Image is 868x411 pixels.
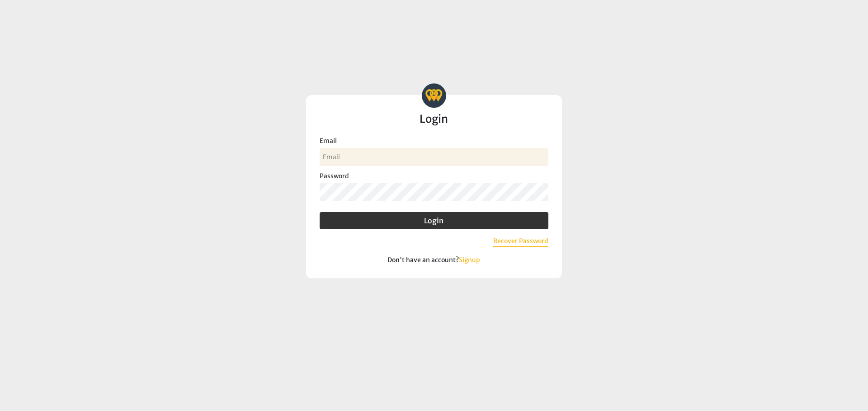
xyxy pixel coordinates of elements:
[459,256,480,264] a: Signup
[320,136,548,146] label: Email
[320,256,548,265] p: Don't have an account?
[320,171,548,181] label: Password
[493,236,548,247] button: Recover Password
[320,148,548,166] input: Email
[320,212,548,229] button: Login
[320,113,548,125] h2: Login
